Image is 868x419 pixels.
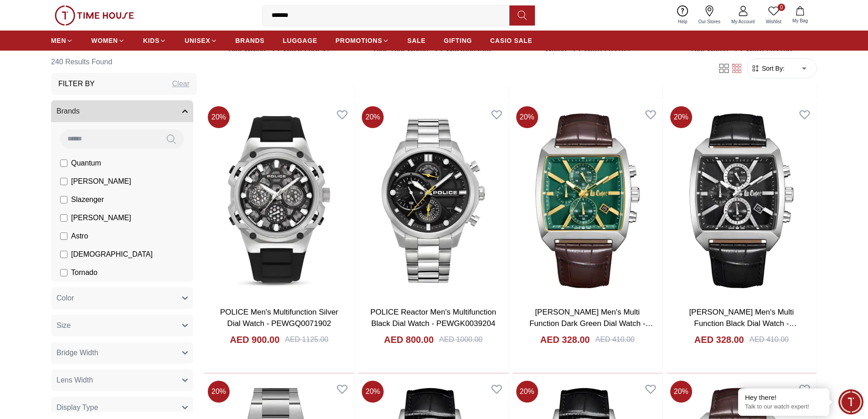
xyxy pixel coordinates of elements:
div: AED 410.00 [750,334,789,345]
div: Clear [172,78,190,89]
button: Display Type [51,397,193,419]
h4: AED 328.00 [694,333,744,346]
input: Astro [60,233,67,240]
a: BRANDS [236,32,265,49]
a: PROMOTIONS [335,32,389,49]
input: [PERSON_NAME] [60,178,67,185]
a: UNISEX [185,32,217,49]
input: [PERSON_NAME] [60,214,67,222]
a: POLICE Reactor Men's Multifunction Black Dial Watch - PEWGK0039204 [370,308,496,328]
span: LUGGAGE [283,36,318,45]
span: PROMOTIONS [335,36,382,45]
a: SALE [407,32,426,49]
a: WOMEN [91,32,125,49]
span: SALE [407,36,426,45]
div: Chat Widget [838,389,863,414]
h4: AED 900.00 [230,333,280,346]
span: Brands [56,106,80,117]
span: Slazenger [71,194,104,205]
span: Wishlist [762,18,785,25]
img: POLICE Men's Multifunction Silver Dial Watch - PEWGQ0071902 [204,103,354,299]
span: Help [674,18,691,25]
span: KIDS [143,36,159,45]
span: Bridge Width [56,347,98,358]
span: 20 % [362,381,384,403]
span: GIFTING [444,36,472,45]
a: GIFTING [444,32,472,49]
img: Lee Cooper Men's Multi Function Dark Green Dial Watch - LC08180.372 [513,103,663,299]
button: Brands [51,100,193,122]
img: ... [55,5,134,26]
a: MEN [51,32,73,49]
a: KIDS [143,32,166,49]
button: Lens Width [51,369,193,391]
span: [PERSON_NAME] [71,176,131,187]
input: Tornado [60,269,67,276]
span: [DEMOGRAPHIC_DATA] [71,249,153,260]
button: Sort By: [751,64,785,73]
div: AED 1125.00 [285,334,329,345]
span: 20 % [670,106,692,128]
a: POLICE Men's Multifunction Silver Dial Watch - PEWGQ0071902 [220,308,338,328]
span: Display Type [56,402,98,413]
input: Slazenger [60,196,67,203]
a: [PERSON_NAME] Men's Multi Function Black Dial Watch - LC08180.351 [689,308,796,340]
span: Color [56,293,74,304]
span: 0 [778,4,785,11]
p: Talk to our watch expert! [745,403,822,411]
input: [DEMOGRAPHIC_DATA] [60,251,67,258]
span: MEN [51,36,66,45]
span: Lens Width [56,375,93,386]
span: 20 % [362,106,384,128]
span: 20 % [670,381,692,403]
span: Tornado [71,267,98,278]
h4: AED 800.00 [384,333,434,346]
input: Quantum [60,160,67,167]
span: 20 % [208,381,230,403]
span: [PERSON_NAME] [71,212,131,223]
img: Lee Cooper Men's Multi Function Black Dial Watch - LC08180.351 [667,103,817,299]
div: AED 1000.00 [439,334,483,345]
button: Size [51,315,193,336]
h3: Filter By [58,78,95,89]
span: Sort By: [760,64,785,73]
a: CASIO SALE [490,32,533,49]
a: LUGGAGE [283,32,318,49]
span: Astro [71,231,88,242]
a: [PERSON_NAME] Men's Multi Function Dark Green Dial Watch - LC08180.372 [529,308,653,340]
span: 20 % [208,106,230,128]
span: Our Stores [695,18,724,25]
a: Help [673,4,693,27]
span: 20 % [516,106,538,128]
span: WOMEN [91,36,118,45]
button: My Bag [787,5,813,26]
div: Hey there! [745,393,822,402]
span: BRANDS [236,36,265,45]
span: My Account [728,18,759,25]
h4: AED 328.00 [540,333,590,346]
button: Bridge Width [51,342,193,364]
a: Our Stores [693,4,726,27]
h6: 240 Results Found [51,51,197,73]
span: My Bag [789,17,812,24]
span: Quantum [71,158,101,169]
span: CASIO SALE [490,36,533,45]
div: AED 410.00 [595,334,634,345]
button: Color [51,287,193,309]
span: UNISEX [185,36,210,45]
img: POLICE Reactor Men's Multifunction Black Dial Watch - PEWGK0039204 [358,103,508,299]
span: 20 % [516,381,538,403]
a: 0Wishlist [760,4,787,27]
span: Size [56,320,71,331]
